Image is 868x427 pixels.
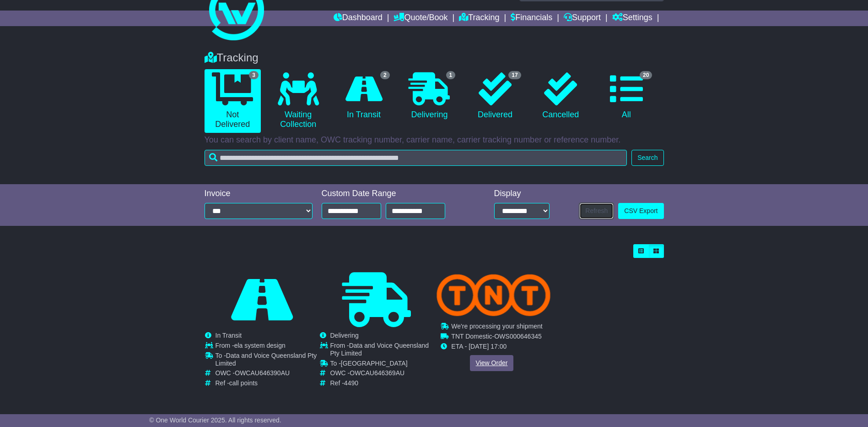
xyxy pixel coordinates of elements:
[216,379,319,387] td: Ref -
[494,189,550,199] div: Display
[200,51,669,65] div: Tracking
[508,71,521,79] span: 17
[451,343,507,350] span: ETA - [DATE] 17:00
[618,203,663,219] a: CSV Export
[216,352,317,367] span: Data and Voice Queensland Pty Limited
[533,69,589,123] a: Cancelled
[205,135,664,145] p: You can search by client name, OWC tracking number, carrier name, carrier tracking number or refe...
[322,189,469,199] div: Custom Date Range
[467,69,523,123] a: 17 Delivered
[612,11,652,26] a: Settings
[216,342,319,352] td: From -
[436,274,550,316] img: TNT_Domestic.png
[205,189,313,199] div: Invoice
[330,342,429,357] span: Data and Voice Queensland Pty Limited
[216,352,319,370] td: To -
[149,416,281,424] span: © One World Courier 2025. All rights reserved.
[380,71,390,79] span: 2
[451,333,542,343] td: -
[205,69,261,133] a: 3 Not Delivered
[216,369,319,379] td: OWC -
[598,69,654,123] a: 20 All
[330,342,434,360] td: From -
[401,69,458,123] a: 1 Delivering
[235,369,290,377] span: OWCAU646390AU
[631,150,663,166] button: Search
[451,323,542,330] span: We're processing your shipment
[511,11,552,26] a: Financials
[394,11,447,26] a: Quote/Book
[335,69,392,123] a: 2 In Transit
[350,369,404,377] span: OWCAU646369AU
[344,379,358,387] span: 4490
[341,360,408,367] span: [GEOGRAPHIC_DATA]
[330,360,434,370] td: To -
[494,333,542,340] span: OWS000646345
[330,379,434,387] td: Ref -
[469,355,513,371] a: View Order
[446,71,456,79] span: 1
[249,71,259,79] span: 3
[451,333,492,340] span: TNT Domestic
[330,369,434,379] td: OWC -
[334,11,383,26] a: Dashboard
[564,11,601,26] a: Support
[270,69,326,133] a: Waiting Collection
[330,332,359,339] span: Delivering
[229,379,258,387] span: call points
[459,11,499,26] a: Tracking
[579,203,614,219] button: Refresh
[640,71,652,79] span: 20
[216,332,242,339] span: In Transit
[234,342,286,349] span: ela system design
